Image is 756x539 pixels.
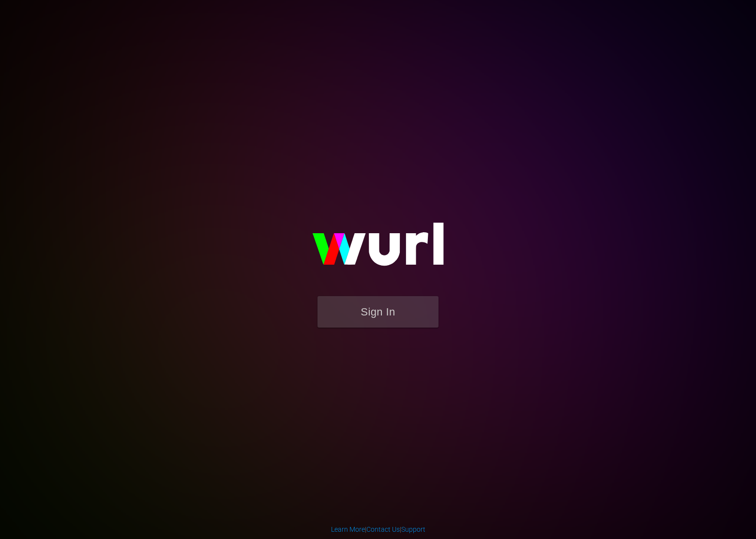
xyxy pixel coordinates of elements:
[401,525,425,533] a: Support
[331,524,425,534] div: | |
[366,525,400,533] a: Contact Us
[331,525,365,533] a: Learn More
[281,202,475,296] img: wurl-logo-on-black-223613ac3d8ba8fe6dc639794a292ebdb59501304c7dfd60c99c58986ef67473.svg
[318,296,438,328] button: Sign In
